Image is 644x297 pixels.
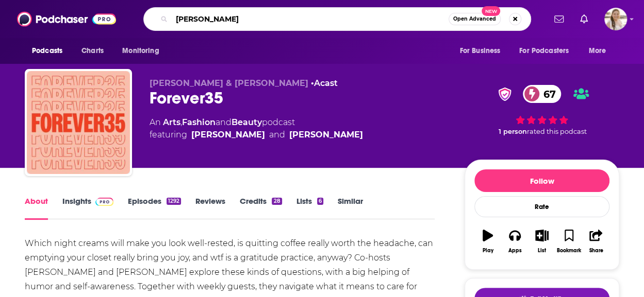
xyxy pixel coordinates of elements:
[75,41,110,61] a: Charts
[167,198,181,205] div: 1292
[583,223,609,260] button: Share
[538,248,546,254] div: List
[269,129,285,141] span: and
[555,223,582,260] button: Bookmark
[150,78,308,88] span: [PERSON_NAME] & [PERSON_NAME]
[550,10,568,28] a: Show notifications dropdown
[25,41,76,61] button: open menu
[172,11,449,27] input: Search podcasts, credits, & more...
[296,196,323,220] a: Lists6
[182,117,216,127] a: Fashion
[143,7,531,31] div: Search podcasts, credits, & more...
[25,196,48,220] a: About
[576,10,592,28] a: Show notifications dropdown
[499,128,527,135] span: 1 person
[589,248,603,254] div: Share
[17,9,116,29] img: Podchaser - Follow, Share and Rate Podcasts
[459,44,500,58] span: For Business
[311,78,338,88] span: •
[163,117,180,127] a: Arts
[513,41,584,61] button: open menu
[519,44,569,58] span: For Podcasters
[453,16,496,22] span: Open Advanced
[483,248,493,254] div: Play
[452,41,513,61] button: open menu
[180,117,182,127] span: ,
[272,198,282,205] div: 28
[465,78,619,142] div: verified Badge67 1 personrated this podcast
[529,223,555,260] button: List
[338,196,363,220] a: Similar
[474,196,609,217] div: Rate
[533,85,561,103] span: 67
[314,78,338,88] a: Acast
[482,6,500,16] span: New
[604,8,627,30] span: Logged in as acquavie
[32,44,62,58] span: Podcasts
[27,71,130,174] img: Forever35
[122,44,159,58] span: Monitoring
[150,129,363,141] span: featuring
[527,128,587,135] span: rated this podcast
[115,41,172,61] button: open menu
[195,196,225,220] a: Reviews
[557,248,581,254] div: Bookmark
[604,8,627,30] img: User Profile
[62,196,113,220] a: InsightsPodchaser Pro
[81,44,104,58] span: Charts
[191,129,265,141] a: Doree Shafrir
[317,198,323,205] div: 6
[289,129,363,141] a: Kate Spencer
[128,196,181,220] a: Episodes1292
[501,223,528,260] button: Apps
[582,41,619,61] button: open menu
[216,117,232,127] span: and
[232,117,262,127] a: Beauty
[150,116,363,141] div: An podcast
[523,85,561,103] a: 67
[589,44,606,58] span: More
[495,88,515,101] img: verified Badge
[474,169,609,192] button: Follow
[474,223,501,260] button: Play
[449,13,501,25] button: Open AdvancedNew
[240,196,282,220] a: Credits28
[604,8,627,30] button: Show profile menu
[95,198,113,206] img: Podchaser Pro
[508,248,522,254] div: Apps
